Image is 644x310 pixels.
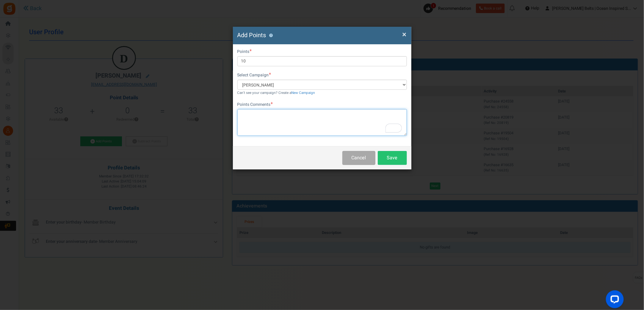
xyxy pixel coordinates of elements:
label: Select Campaign [237,72,271,78]
label: Points Comments [237,102,273,108]
span: × [402,29,407,40]
button: Save [378,151,407,165]
button: Cancel [342,151,375,165]
span: Add Points [237,31,266,40]
small: Can't see your campaign? Create a [237,90,315,95]
textarea: To enrich screen reader interactions, please activate Accessibility in Grammarly extension settings [237,109,407,136]
a: New Campaign [292,90,315,95]
button: ? [269,34,273,37]
label: Points [237,49,252,55]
